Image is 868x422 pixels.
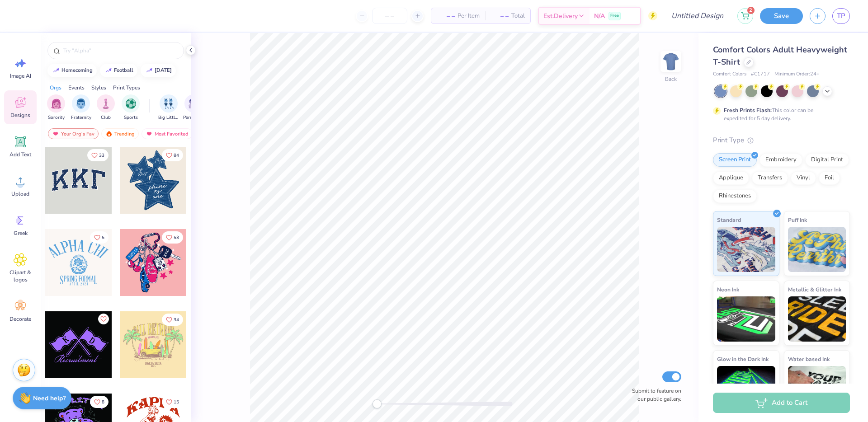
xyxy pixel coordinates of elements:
div: Embroidery [759,153,802,167]
div: Print Type [713,135,850,145]
div: Digital Print [805,153,849,167]
input: – – [372,8,407,24]
button: filter button [122,94,140,121]
strong: Need help? [33,394,66,403]
label: Submit to feature on our public gallery. [627,387,681,403]
button: Like [162,149,183,161]
span: 84 [174,153,179,158]
img: Sorority Image [51,98,61,109]
div: Trending [101,128,139,139]
strong: Fresh Prints Flash: [724,107,772,114]
img: Water based Ink [788,366,846,411]
button: [DATE] [141,64,176,77]
input: Untitled Design [664,7,731,25]
div: Accessibility label [373,399,382,408]
img: Sports Image [126,98,136,109]
div: football [114,68,133,73]
span: Greek [14,230,28,237]
button: 2 [737,8,753,24]
span: 33 [99,153,104,158]
span: Est. Delivery [543,11,578,21]
div: filter for Sports [122,94,140,121]
img: trend_line.gif [105,68,112,73]
img: Parent's Weekend Image [189,98,199,109]
span: Parent's Weekend [183,114,204,121]
img: trend_line.gif [146,68,153,73]
span: Clipart & logos [5,269,35,283]
span: Sorority [48,114,65,121]
div: halloween [155,68,172,73]
img: Big Little Reveal Image [164,98,174,109]
span: Standard [717,215,741,225]
span: 15 [174,400,179,404]
span: Minimum Order: 24 + [774,70,820,78]
span: Designs [10,112,30,119]
a: TP [832,8,850,24]
span: Metallic & Glitter Ink [788,285,841,294]
img: Puff Ink [788,227,846,272]
span: – – [437,11,455,21]
button: Like [90,231,108,244]
span: Add Text [9,151,31,158]
span: 53 [174,235,179,240]
span: Club [101,114,111,121]
div: Transfers [752,171,788,185]
div: Orgs [50,84,61,92]
div: Applique [713,171,749,185]
div: Vinyl [791,171,816,185]
img: Neon Ink [717,296,775,342]
div: Foil [819,171,840,185]
div: filter for Sorority [47,94,65,121]
button: Like [162,231,183,244]
span: TP [837,11,845,21]
div: filter for Big Little Reveal [158,94,179,121]
button: Like [162,314,183,326]
div: Most Favorited [142,128,193,139]
input: Try "Alpha" [62,46,178,55]
span: Comfort Colors Adult Heavyweight T-Shirt [713,44,847,67]
button: football [100,64,137,77]
img: Fraternity Image [76,98,86,109]
button: Like [87,149,108,161]
span: Image AI [10,72,31,80]
button: filter button [158,94,179,121]
div: homecoming [61,68,93,73]
span: 2 [747,7,755,14]
button: filter button [97,94,115,121]
span: Neon Ink [717,285,739,294]
button: Like [90,396,108,408]
span: Fraternity [71,114,91,121]
div: filter for Club [97,94,115,121]
span: Upload [11,190,29,197]
button: filter button [183,94,204,121]
span: Glow in the Dark Ink [717,354,769,364]
img: most_fav.gif [52,131,59,137]
span: Free [610,13,619,19]
div: Rhinestones [713,189,757,203]
img: Club Image [101,98,111,109]
span: Comfort Colors [713,70,746,78]
div: This color can be expedited for 5 day delivery. [724,106,835,122]
span: Total [511,11,525,21]
img: Back [662,52,680,70]
span: Puff Ink [788,215,807,225]
button: homecoming [47,64,97,77]
div: Your Org's Fav [48,128,99,139]
span: 8 [102,400,104,404]
span: N/A [594,11,605,21]
button: filter button [47,94,65,121]
span: 34 [174,318,179,322]
div: Styles [91,84,106,92]
div: Back [665,75,677,83]
span: Big Little Reveal [158,114,179,121]
img: trend_line.gif [52,68,60,73]
button: Like [98,314,109,324]
span: 5 [102,235,104,240]
div: filter for Fraternity [71,94,91,121]
img: Standard [717,227,775,272]
img: most_fav.gif [146,131,153,137]
div: filter for Parent's Weekend [183,94,204,121]
span: Decorate [9,315,31,323]
button: Save [760,8,803,24]
span: Per Item [458,11,480,21]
